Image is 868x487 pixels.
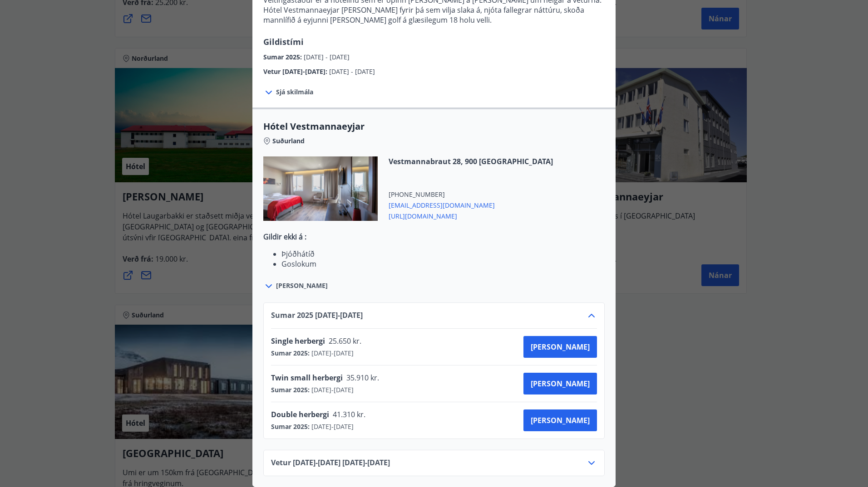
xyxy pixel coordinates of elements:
[276,88,313,97] span: Sjá skilmála
[281,249,605,259] li: Þjóðhátíð
[281,259,605,269] li: Goslokum
[263,232,306,242] strong: Gildir ekki á :
[263,5,605,25] p: Hótel Vestmannaeyjar [PERSON_NAME] fyrir þá sem vilja slaka á, njóta fallegrar náttúru, skoða man...
[304,53,350,61] span: [DATE] - [DATE]
[263,67,329,76] span: Vetur [DATE]-[DATE] :
[389,190,553,199] span: [PHONE_NUMBER]
[329,67,375,76] span: [DATE] - [DATE]
[276,281,328,290] span: [PERSON_NAME]
[263,36,304,47] span: Gildistími
[281,269,605,279] li: Fótboltamótum
[389,156,553,166] span: Vestmannabraut 28, 900 [GEOGRAPHIC_DATA]
[389,199,553,210] span: [EMAIL_ADDRESS][DOMAIN_NAME]
[263,53,304,61] span: Sumar 2025 :
[389,210,553,221] span: [URL][DOMAIN_NAME]
[263,120,605,133] span: Hótel Vestmannaeyjar
[272,136,305,146] span: Suðurland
